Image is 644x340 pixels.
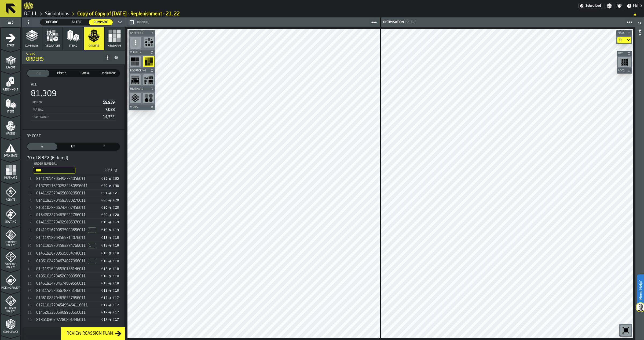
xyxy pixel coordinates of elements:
[24,11,642,17] nav: Breadcrumb
[33,309,120,316] div: StatList-item-[object Object]
[101,213,103,217] span: €
[31,113,116,121] div: StatList-item-Unpickable
[1,138,20,159] li: menu Data Stats
[578,3,602,9] a: link-to-/wh/i/2e91095d-d0fa-471d-87cf-b9f7f81665fc/settings/billing
[129,68,155,73] button: button-
[32,115,101,119] div: Unpickable
[27,155,120,161] div: 20 of 8,322 (Filtered)
[33,167,75,174] input: label
[101,296,103,300] span: €
[33,175,120,182] div: StatList-item-[object Object]
[113,289,115,293] span: €
[115,311,119,314] div: 17
[88,243,96,248] span: Unpickable Lines
[89,143,119,150] div: thumb
[144,94,153,102] svg: show consignee
[115,318,119,322] div: 17
[36,259,86,263] span: 81861024704674877066011
[97,69,120,77] label: button-switch-multi-Unpickable (14,332)
[104,236,107,240] div: 18
[104,289,107,293] div: 18
[27,134,41,138] span: By Cost
[27,143,58,151] label: button-switch-multi-Cost
[75,71,95,76] span: Partial
[1,160,20,181] li: menu Heatmaps
[405,20,415,24] span: (After)
[104,267,107,271] div: 18
[104,199,107,202] div: 20
[64,330,115,337] div: Review Reassign Plan
[31,83,116,87] div: Title
[1,66,20,69] span: Layout
[88,227,96,233] span: Unpickable Lines
[33,257,120,265] div: StatList-item-[object Object]
[89,19,113,25] div: thumb
[115,199,119,202] div: 20
[131,75,140,84] svg: show triggered reorders heatmap
[36,318,86,322] span: 81861030707780891446011
[59,144,87,149] span: km
[113,236,115,240] span: €
[42,20,62,25] span: Before
[104,184,107,188] div: 30
[101,228,103,232] span: €
[113,296,115,300] span: €
[101,289,103,293] span: €
[67,20,86,25] span: After
[31,106,116,113] div: StatList-item-Partial
[115,274,119,278] div: 18
[50,70,73,77] div: thumb
[129,104,155,110] button: button-
[103,101,115,104] span: 59,939
[113,318,115,322] span: €
[129,88,149,91] span: Heatmaps
[1,72,20,93] li: menu Assignment
[33,316,120,323] div: StatList-item-[object Object]
[1,241,20,247] span: Stacking Policy
[145,38,153,46] svg: Show Congestion
[116,19,124,26] label: button-toggle-Close me
[74,70,96,77] div: thumb
[129,73,142,86] div: button-toolbar-undefined
[129,86,155,92] button: button-
[33,302,120,309] div: StatList-item-[object Object]
[101,274,103,278] span: €
[26,53,103,56] div: Stats
[113,274,115,278] span: €
[144,75,153,84] svg: show applied reorders heatmap
[1,307,20,313] span: Allocate Policy
[617,52,626,55] span: Bay
[115,289,119,293] div: 18
[605,3,614,9] label: button-toggle-Settings
[113,220,115,224] span: €
[90,144,118,149] span: h
[36,274,86,278] span: 81861015704520290056011
[1,154,20,157] span: Data Stats
[113,177,115,181] span: €
[36,213,86,217] span: 81642022704638322766011
[105,108,115,112] span: 7,038
[101,191,103,195] span: €
[33,273,120,280] div: StatList-item-[object Object]
[36,177,86,181] span: 81412014306492724056011
[36,281,86,286] span: 81461924704674869556011
[28,144,56,149] span: €
[115,191,119,195] div: 21
[50,69,73,77] label: button-switch-multi-Picked (59,939)
[34,162,57,166] span: label
[61,327,125,340] button: button-Review Reassign Plan
[129,106,149,109] span: Visits
[638,275,643,305] label: Need Help?
[31,83,37,87] span: All
[115,213,119,217] div: 20
[115,206,119,210] div: 20
[633,3,642,9] span: Help
[101,311,103,314] span: €
[101,244,103,248] span: €
[1,116,20,137] li: menu Orders
[616,30,632,36] button: button-
[101,177,103,181] span: €
[25,44,38,48] span: Summary
[40,19,64,25] div: thumb
[101,236,103,240] span: €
